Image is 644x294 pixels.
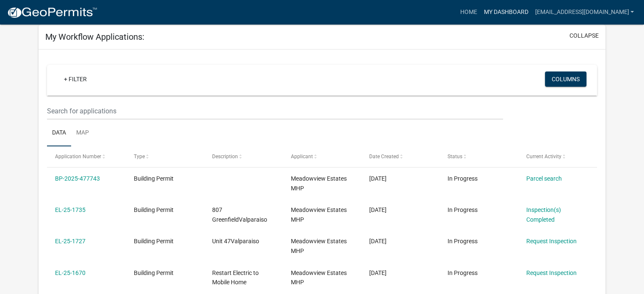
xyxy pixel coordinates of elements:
span: Building Permit [134,175,174,182]
a: Inspection(s) Completed [526,206,561,223]
span: Description [212,154,238,159]
a: + Filter [57,71,94,87]
a: EL-25-1727 [55,238,86,245]
h5: My Workflow Applications: [45,32,144,42]
datatable-header-cell: Status [439,146,518,167]
datatable-header-cell: Current Activity [518,146,597,167]
datatable-header-cell: Application Number [47,146,125,167]
datatable-header-cell: Description [204,146,282,167]
span: Application Number [55,154,101,159]
a: EL-25-1735 [55,206,86,213]
span: Building Permit [134,269,174,276]
span: Restart Electric to Mobile Home [212,269,259,286]
span: 09/03/2025 [369,269,387,276]
datatable-header-cell: Date Created [361,146,439,167]
datatable-header-cell: Type [125,146,204,167]
a: Request Inspection [526,269,577,276]
span: Unit 47Valparaiso [212,238,259,245]
span: Type [134,154,145,159]
span: 09/09/2025 [369,206,387,213]
a: Home [456,4,480,20]
span: In Progress [448,206,478,213]
button: collapse [569,31,599,40]
a: Data [47,120,71,147]
span: 807 GreenfieldValparaiso [212,206,267,223]
span: Meadowview Estates MHP [291,238,347,254]
a: Parcel search [526,175,562,182]
input: Search for applications [47,102,503,120]
a: My Dashboard [480,4,531,20]
span: Applicant [291,154,313,159]
span: Building Permit [134,238,174,245]
button: Columns [545,71,586,87]
a: BP-2025-477743 [55,175,100,182]
a: [EMAIL_ADDRESS][DOMAIN_NAME] [531,4,637,20]
span: Date Created [369,154,399,159]
a: Request Inspection [526,238,577,245]
span: Meadowview Estates MHP [291,206,347,223]
span: Meadowview Estates MHP [291,175,347,192]
span: Status [448,154,462,159]
datatable-header-cell: Applicant [282,146,361,167]
span: Meadowview Estates MHP [291,269,347,286]
span: In Progress [448,175,478,182]
span: 09/12/2025 [369,175,387,182]
span: In Progress [448,269,478,276]
span: Current Activity [526,154,561,159]
span: In Progress [448,238,478,245]
span: 09/09/2025 [369,238,387,245]
span: Building Permit [134,206,174,213]
a: Map [71,120,94,147]
a: EL-25-1670 [55,269,86,276]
